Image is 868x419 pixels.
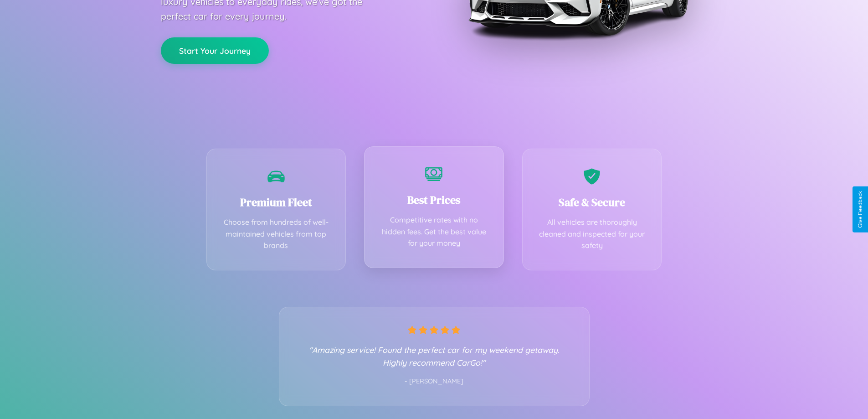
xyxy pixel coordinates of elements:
p: Competitive rates with no hidden fees. Get the best value for your money [378,214,490,249]
p: Choose from hundreds of well-maintained vehicles from top brands [221,217,332,252]
p: All vehicles are thoroughly cleaned and inspected for your safety [536,217,648,252]
button: Start Your Journey [161,37,269,64]
div: Give Feedback [857,191,863,228]
h3: Safe & Secure [536,195,648,210]
p: "Amazing service! Found the perfect car for my weekend getaway. Highly recommend CarGo!" [298,343,571,369]
h3: Best Prices [378,192,490,207]
p: - [PERSON_NAME] [298,376,571,388]
h3: Premium Fleet [221,195,332,210]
